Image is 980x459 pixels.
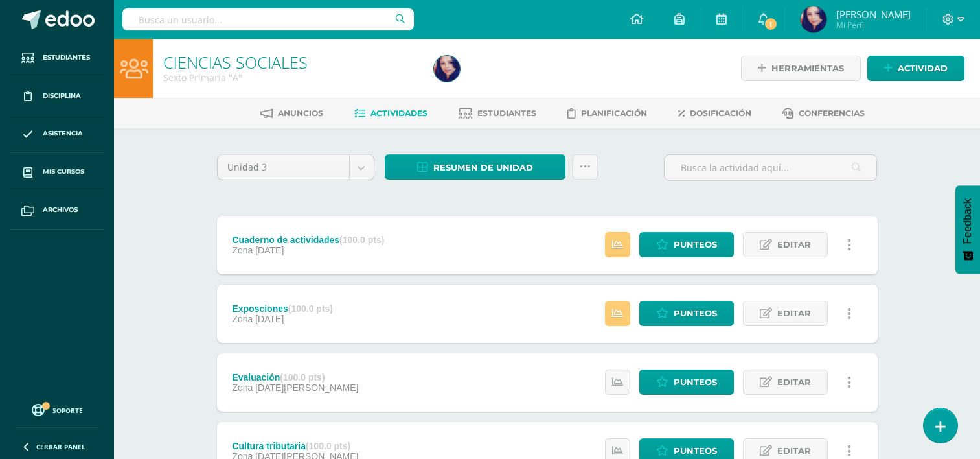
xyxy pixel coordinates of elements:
[690,108,751,118] span: Dosificación
[163,53,418,71] h1: CIENCIAS SOCIALES
[836,19,911,30] span: Mi Perfil
[639,370,734,395] a: Punteos
[10,115,104,154] a: Asistencia
[232,235,384,245] div: Cuaderno de actividades
[799,108,865,118] span: Conferencias
[43,53,90,63] span: Estudiantes
[567,103,647,124] a: Planificación
[777,370,811,394] span: Editar
[163,71,418,84] div: Sexto Primaria 'A'
[122,8,414,30] input: Busca un usuario...
[232,245,253,255] span: Zona
[43,167,84,177] span: Mis cursos
[674,233,717,257] span: Punteos
[962,198,974,244] span: Feedback
[227,155,339,180] span: Unidad 3
[43,128,83,139] span: Asistencia
[280,372,325,383] strong: (100.0 pts)
[278,108,323,118] span: Anuncios
[36,442,85,451] span: Cerrar panel
[339,235,384,245] strong: (100.0 pts)
[674,301,717,325] span: Punteos
[433,156,533,180] span: Resumen de unidad
[898,56,948,80] span: Actividad
[232,372,358,383] div: Evaluación
[10,39,104,77] a: Estudiantes
[477,108,536,118] span: Estudiantes
[434,56,460,82] img: 07244a1671338f8129d0a23ffc39d782.png
[255,245,284,255] span: [DATE]
[665,155,876,180] input: Busca la actividad aquí...
[306,441,350,451] strong: (100.0 pts)
[639,301,734,326] a: Punteos
[777,233,811,257] span: Editar
[782,103,865,124] a: Conferencias
[674,370,717,394] span: Punteos
[163,51,308,73] a: CIENCIAS SOCIALES
[255,314,284,324] span: [DATE]
[43,91,81,101] span: Disciplina
[218,155,374,180] a: Unidad 3
[955,185,980,274] button: Feedback - Mostrar encuesta
[867,56,964,81] a: Actividad
[255,383,358,393] span: [DATE][PERSON_NAME]
[260,103,323,124] a: Anuncios
[10,153,104,191] a: Mis cursos
[52,406,83,415] span: Soporte
[232,383,253,393] span: Zona
[639,232,734,257] a: Punteos
[801,6,826,32] img: 07244a1671338f8129d0a23ffc39d782.png
[385,154,565,180] a: Resumen de unidad
[232,441,358,451] div: Cultura tributaria
[370,108,427,118] span: Actividades
[459,103,536,124] a: Estudiantes
[232,314,253,324] span: Zona
[288,303,333,314] strong: (100.0 pts)
[43,205,78,215] span: Archivos
[16,401,98,418] a: Soporte
[10,191,104,230] a: Archivos
[678,103,751,124] a: Dosificación
[836,8,911,21] span: [PERSON_NAME]
[764,17,778,31] span: 1
[771,56,844,80] span: Herramientas
[777,301,811,325] span: Editar
[581,108,647,118] span: Planificación
[741,56,861,81] a: Herramientas
[10,77,104,115] a: Disciplina
[354,103,427,124] a: Actividades
[232,303,333,314] div: Exposciones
